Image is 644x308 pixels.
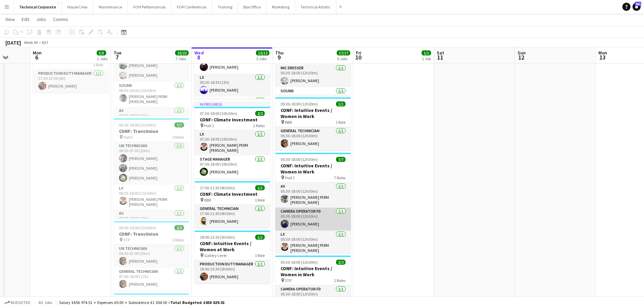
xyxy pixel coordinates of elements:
a: Comms [50,15,71,24]
app-job-card: 06:30-18:00 (11h30m)2/2CONF: TransUnion STP2 RolesUN Technician1/106:30-07:00 (30m)[PERSON_NAME]G... [114,221,189,291]
span: 22/22 [175,50,189,55]
span: 17/17 [337,50,350,55]
h3: CONF: Intuitive Events / Women in Work [275,107,351,119]
span: 1/1 [422,50,431,55]
div: 6 Jobs [337,56,350,61]
app-card-role: AV1/107:00-18:00 (11h) [114,107,189,130]
app-job-card: 17:00-21:30 (4h30m)1/1CONF: Climate Investment BBR1 RoleGeneral Technician1/117:00-21:30 (4h30m)[... [194,181,270,228]
span: 12/12 [256,50,269,55]
span: Mon [33,50,42,56]
app-card-role: Sound1/106:30-18:00 (11h30m)[PERSON_NAME] PERM [PERSON_NAME] [114,82,189,107]
span: Jobs [36,16,46,22]
a: Edit [19,15,32,24]
h3: CONF: TransUnion [114,128,189,134]
span: 13 [597,53,607,61]
span: 17:00-21:30 (4h30m) [200,185,235,190]
span: 06:30-18:00 (11h30m) [119,225,156,230]
div: 1 Job [422,56,431,61]
button: Training [212,0,238,14]
app-card-role: Production Duty Manager1/117:30-23:30 (6h)[PERSON_NAME] [33,70,109,93]
app-card-role: Stage Manager1/107:30-18:00 (10h30m)[PERSON_NAME] [194,156,270,179]
app-job-card: 05:30-18:00 (12h30m)1/1CONF: Intuitive Events / Women in Work BBR1 RoleGeneral Technician1/105:30... [275,97,351,150]
span: 12 [517,53,526,61]
span: 2/2 [336,260,345,265]
span: STP [285,278,291,283]
span: 05:30-18:00 (12h30m) [281,260,318,265]
span: BBR [285,120,292,125]
h3: CONF: Intuitive Events / Women in Work [275,163,351,175]
app-job-card: 06:30-18:00 (11h30m)7/7CONF: TransUnion Hall 25 RolesUN Technician3/306:30-07:00 (30m)[PERSON_NAM... [114,118,189,218]
span: 5 Roles [172,135,184,140]
div: In progress [194,101,270,107]
app-job-card: 06:30-18:00 (11h30m)7/7CONF: TransUnion Hall 15 RolesUN Technician3/306:30-07:00 (30m)[PERSON_NAM... [114,16,189,116]
span: 9 [274,53,284,61]
span: 7/7 [336,157,345,162]
span: STP [123,237,130,242]
span: 6 [32,53,42,61]
button: FOH Performances [128,0,171,14]
div: In progress07:30-18:00 (10h30m)2/2CONF: Climate Investment Hall 12 RolesLX1/107:30-18:00 (10h30m)... [194,101,270,179]
span: 1/1 [336,101,345,106]
span: Gallery Level [204,253,226,258]
span: 1 Role [336,120,345,125]
button: Technical Artistic [295,0,336,14]
app-job-card: 05:30-18:00 (12h30m)7/7CONF: Intuitive Events / Women in Work Hall 17 RolesAV1/105:30-18:00 (12h3... [275,153,351,253]
span: Edit [22,16,29,22]
app-card-role: Production Duty Manager1/118:00-23:30 (5h30m)[PERSON_NAME] [194,260,270,283]
div: 5 Jobs [256,56,269,61]
h3: CONF: Climate Investment [194,117,270,123]
span: All jobs [37,300,53,305]
span: 1 Role [255,197,265,203]
span: 05:30-18:00 (12h30m) [281,101,318,106]
span: 2 Roles [172,237,184,242]
a: Jobs [33,15,49,24]
span: 18:00-23:30 (5h30m) [200,235,235,240]
app-job-card: 17:30-23:30 (6h)1/1CONF: TransUnion G/I1 RoleProduction Duty Manager1/117:30-23:30 (6h)[PERSON_NAME] [33,46,109,93]
span: 10 [355,53,361,61]
h3: CONF: TransUnion [114,231,189,237]
button: FOH Conferences [171,0,212,14]
button: Marketing [266,0,295,14]
div: Salary £656 974.51 + Expenses £0.00 + Subsistence £1 654.50 = [59,300,224,305]
span: 1 Role [255,253,265,258]
span: 1/1 [255,185,265,190]
app-card-role: LX1/106:30-18:00 (11h30m)[PERSON_NAME] PERM [PERSON_NAME] [114,185,189,210]
span: 2 Roles [253,123,265,128]
span: Budgeted [11,300,30,305]
a: 451 [633,3,641,11]
span: 05:30-18:00 (12h30m) [281,157,318,162]
span: 1 Role [93,62,103,67]
span: 7 [113,53,121,61]
span: Week 40 [22,40,39,45]
app-card-role: AV1/107:00-18:00 (11h) [114,210,189,233]
app-card-role: Mic Dresser1/105:30-18:00 (12h30m)[PERSON_NAME] [275,64,351,87]
app-card-role: UN Technician1/106:30-07:00 (30m)[PERSON_NAME] [114,245,189,268]
span: 2 Roles [334,278,345,283]
span: 06:30-18:00 (11h30m) [119,122,156,127]
app-card-role: Camera Operator FD1/105:30-18:00 (12h30m)[PERSON_NAME] [275,208,351,231]
app-card-role: General Technician1/107:00-18:00 (11h)[PERSON_NAME] [114,268,189,291]
span: Thu [275,50,284,56]
span: Total Budgeted £658 629.01 [170,300,224,305]
h3: CONF: Climate Investment [194,191,270,197]
span: 2/2 [174,225,184,230]
span: 7/7 [174,122,184,127]
app-card-role: LX1/105:30-18:30 (13h)[PERSON_NAME] [194,74,270,97]
app-card-role: UN Technician3/306:30-07:00 (30m)[PERSON_NAME][PERSON_NAME][PERSON_NAME] [114,142,189,185]
span: BBR [204,197,211,203]
span: 07:30-18:00 (10h30m) [200,111,237,116]
app-card-role: Mic Dresser1/1 [194,97,270,120]
a: View [3,15,18,24]
span: Hall 2 [123,135,133,140]
button: Budgeted [3,299,31,306]
span: 7 Roles [334,175,345,180]
span: Tue [114,50,121,56]
span: Fri [356,50,361,56]
span: Sat [437,50,444,56]
app-card-role: General Technician1/117:00-21:30 (4h30m)[PERSON_NAME] [194,205,270,228]
app-card-role: Sound1/105:30-18:00 (12h30m) [275,87,351,110]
